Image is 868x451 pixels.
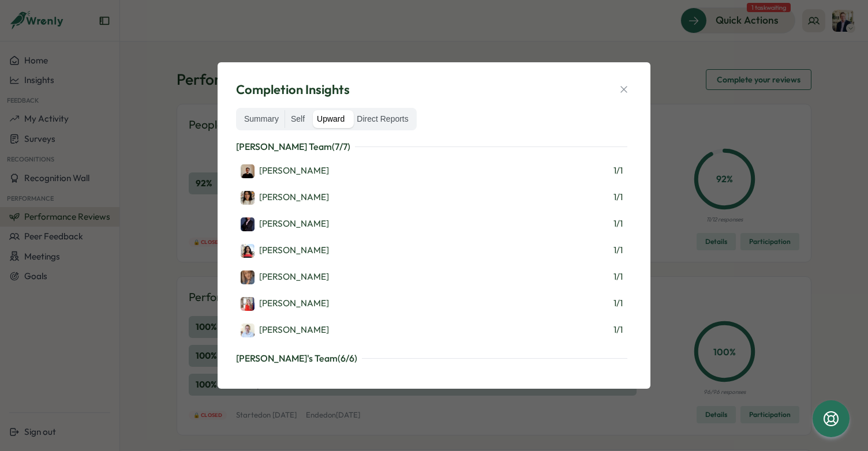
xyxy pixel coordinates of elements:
[241,164,329,178] div: [PERSON_NAME]
[236,81,350,99] span: Completion Insights
[241,244,329,258] div: [PERSON_NAME]
[241,296,329,311] a: Elena Moraitopoulou[PERSON_NAME]
[241,191,329,205] div: [PERSON_NAME]
[613,191,623,204] span: 1 / 1
[241,324,255,337] img: Thomas Clark
[241,244,255,258] img: Kavita Thomas
[311,110,350,129] label: Upward
[241,216,329,231] a: Peter Nixon[PERSON_NAME]
[241,163,329,178] a: Laurie Dunn[PERSON_NAME]
[241,297,255,311] img: Elena Moraitopoulou
[241,243,329,258] a: Kavita Thomas[PERSON_NAME]
[238,110,285,129] label: Summary
[613,270,623,283] span: 1 / 1
[241,190,329,205] a: Maria Khoury[PERSON_NAME]
[241,270,255,284] img: Harriet Stewart
[241,270,329,284] div: [PERSON_NAME]
[613,244,623,257] span: 1 / 1
[241,217,255,231] img: Peter Nixon
[241,191,255,205] img: Maria Khoury
[613,297,623,310] span: 1 / 1
[241,217,329,231] div: [PERSON_NAME]
[613,164,623,177] span: 1 / 1
[241,324,329,337] div: [PERSON_NAME]
[351,110,414,129] label: Direct Reports
[241,322,329,337] a: Thomas Clark[PERSON_NAME]
[241,269,329,284] a: Harriet Stewart[PERSON_NAME]
[285,110,310,129] label: Self
[236,140,350,154] p: [PERSON_NAME] Team ( 7 / 7 )
[241,164,255,178] img: Laurie Dunn
[613,217,623,230] span: 1 / 1
[241,297,329,311] div: [PERSON_NAME]
[613,324,623,336] span: 1 / 1
[236,351,357,366] p: [PERSON_NAME]'s Team ( 6 / 6 )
